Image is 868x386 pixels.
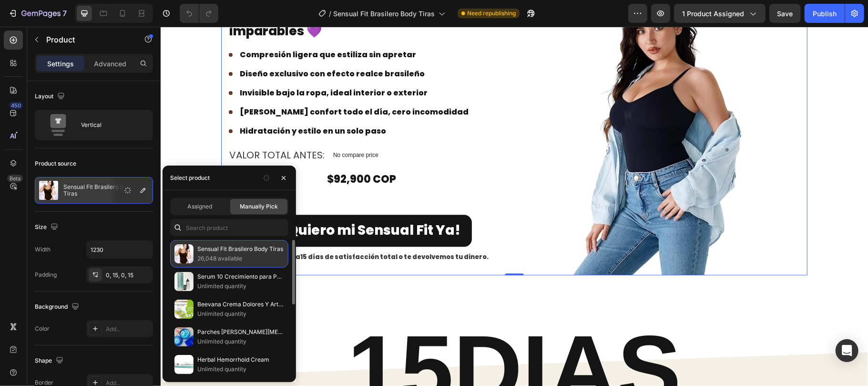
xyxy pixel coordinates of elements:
[174,327,194,346] img: collections
[35,301,81,313] div: Background
[674,4,766,23] button: 1 product assigned
[107,226,328,235] p: 15 días de satisfacción total o te devolvemos tu dinero.
[35,271,57,279] div: Padding
[110,188,311,219] a: ¡Quiero mi Sensual Fit Ya!
[197,300,284,309] p: Beevana Crema Dolores Y Articulaciones 2
[62,8,67,19] p: 7
[174,300,194,319] img: collections
[122,192,300,216] p: ¡Quiero mi Sensual Fit Ya!
[4,4,71,23] button: 7
[35,159,76,168] div: Product source
[161,27,868,386] iframe: Design area
[197,337,284,346] p: Unlimited quantity
[35,245,51,254] div: Width
[187,202,212,211] span: Assigned
[46,34,127,45] p: Product
[197,327,284,337] p: Parches [PERSON_NAME][MEDICAL_DATA] Mascarilla Algas
[197,254,284,263] p: 26,048 available
[170,219,288,236] input: Search in Settings & Advanced
[197,309,284,319] p: Unlimited quantity
[81,114,139,136] div: Vertical
[107,226,140,235] strong: Garantía
[836,339,858,362] div: Open Intercom Messenger
[7,175,23,182] div: Beta
[197,272,284,282] p: Serum 10 Crecimiento para Pestañas
[769,4,801,23] button: Save
[173,125,218,131] p: No compare price
[106,325,151,334] div: Add...
[197,365,284,374] p: Unlimited quantity
[174,355,194,374] img: collections
[329,9,331,19] span: /
[106,271,151,280] div: 0, 15, 0, 15
[87,241,153,258] input: Auto
[197,282,284,291] p: Unlimited quantity
[35,90,67,103] div: Layout
[35,355,65,367] div: Shape
[63,184,149,197] p: Sensual Fit Brasilero Body Tiras
[805,4,845,23] button: Publish
[333,9,435,19] span: Sensual Fit Brasilero Body Tiras
[240,202,278,211] span: Manually Pick
[174,244,194,263] img: collections
[35,324,50,333] div: Color
[165,145,354,161] div: $92,900 COP
[174,272,194,291] img: collections
[94,59,126,69] p: Advanced
[47,59,74,69] p: Settings
[777,10,793,18] span: Save
[682,9,744,19] span: 1 product assigned
[180,4,218,23] div: Undo/Redo
[170,174,210,182] div: Select product
[69,143,161,181] p: [DATE] POR SOLO:
[39,181,58,200] img: product feature img
[467,9,516,18] span: Need republishing
[813,9,837,19] div: Publish
[35,221,60,234] div: Size
[197,355,284,365] p: Herbal Hemorrhoid Cream
[9,102,23,109] div: 450
[197,244,284,254] p: Sensual Fit Brasilero Body Tiras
